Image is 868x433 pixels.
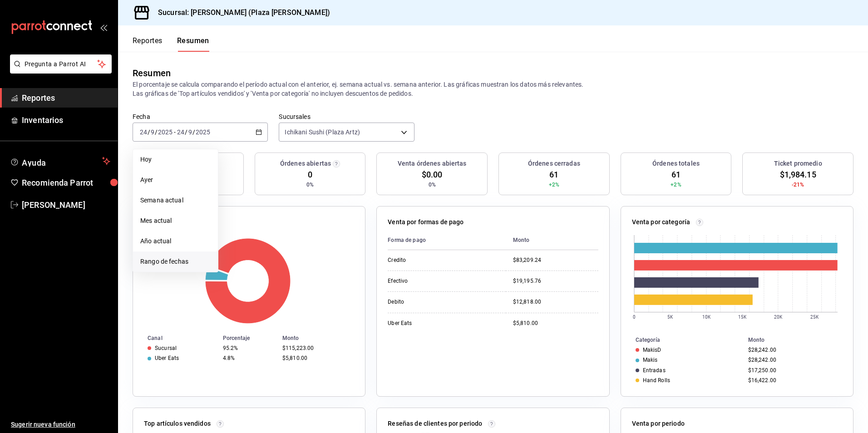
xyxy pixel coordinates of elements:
span: Semana actual [140,196,211,205]
p: Venta por formas de pago [388,217,464,227]
span: - [174,128,176,136]
span: $0.00 [422,168,443,181]
div: 95.2% [223,345,275,351]
div: navigation tabs [133,36,209,52]
span: Reportes [22,92,110,104]
div: $17,250.00 [748,367,838,374]
span: / [148,128,150,136]
label: Fecha [133,113,268,120]
p: Reseñas de clientes por periodo [388,419,482,428]
span: Inventarios [22,114,110,126]
span: 61 [549,168,558,181]
span: / [155,128,158,136]
span: 61 [671,168,681,181]
div: Credito [388,256,478,264]
button: open_drawer_menu [100,24,107,31]
th: Forma de pago [388,231,505,250]
th: Monto [506,231,598,250]
span: Mes actual [140,216,211,226]
span: Rango de fechas [140,257,211,266]
div: Uber Eats [388,320,478,327]
input: ---- [195,128,211,136]
h3: Órdenes totales [652,159,700,168]
text: 15K [738,315,746,320]
div: $28,242.00 [748,357,838,363]
span: Ayer [140,175,211,185]
div: Efectivo [388,277,478,285]
button: Reportes [133,36,163,52]
span: $1,984.15 [780,168,816,181]
div: $19,195.76 [513,277,598,285]
div: $83,209.24 [513,256,598,264]
input: -- [139,128,148,136]
div: $28,242.00 [748,347,838,353]
th: Porcentaje [219,333,279,343]
th: Categoría [621,335,745,345]
span: Ayuda [22,156,99,167]
text: 25K [810,315,819,320]
div: Hand Rolls [643,377,670,384]
text: 10K [702,315,710,320]
th: Monto [745,335,853,345]
span: 0 [308,168,312,181]
div: Uber Eats [155,355,179,361]
p: Top artículos vendidos [144,419,211,428]
button: Resumen [177,36,209,52]
input: ---- [158,128,173,136]
h3: Sucursal: [PERSON_NAME] (Plaza [PERSON_NAME]) [151,7,330,18]
div: MakisD [643,347,661,353]
div: Sucursal [155,345,177,351]
span: Hoy [140,155,211,164]
h3: Órdenes cerradas [528,159,580,168]
span: Ichikani Sushi (Plaza Artz) [285,128,360,137]
span: Año actual [140,236,211,246]
h3: Ticket promedio [774,159,822,168]
span: / [185,128,187,136]
span: Recomienda Parrot [22,177,110,189]
p: El porcentaje se calcula comparando el período actual con el anterior, ej. semana actual vs. sema... [133,80,853,98]
span: / [192,128,195,136]
div: $115,223.00 [282,345,350,351]
div: 4.8% [223,355,275,361]
div: Resumen [133,66,171,80]
p: Venta por categoría [632,217,690,227]
button: Pregunta a Parrot AI [10,54,112,74]
h3: Venta órdenes abiertas [398,159,467,168]
th: Canal [133,333,219,343]
span: [PERSON_NAME] [22,199,110,211]
h3: Órdenes abiertas [280,159,331,168]
span: Sugerir nueva función [11,420,110,429]
div: $16,422.00 [748,377,838,384]
div: $12,818.00 [513,298,598,306]
div: Makis [643,357,658,363]
text: 20K [774,315,782,320]
span: Pregunta a Parrot AI [25,59,98,69]
div: $5,810.00 [282,355,350,361]
p: Venta por periodo [632,419,685,428]
span: 0% [306,181,314,189]
text: 0 [633,315,636,320]
div: Entradas [643,367,666,374]
input: -- [177,128,185,136]
label: Sucursales [279,113,414,120]
span: +2% [671,181,681,189]
div: Debito [388,298,478,306]
a: Pregunta a Parrot AI [6,66,112,75]
input: -- [150,128,155,136]
text: 5K [667,315,673,320]
span: 0% [429,181,436,189]
span: -21% [792,181,804,189]
th: Monto [279,333,365,343]
div: $5,810.00 [513,320,598,327]
input: -- [188,128,192,136]
span: +2% [549,181,559,189]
